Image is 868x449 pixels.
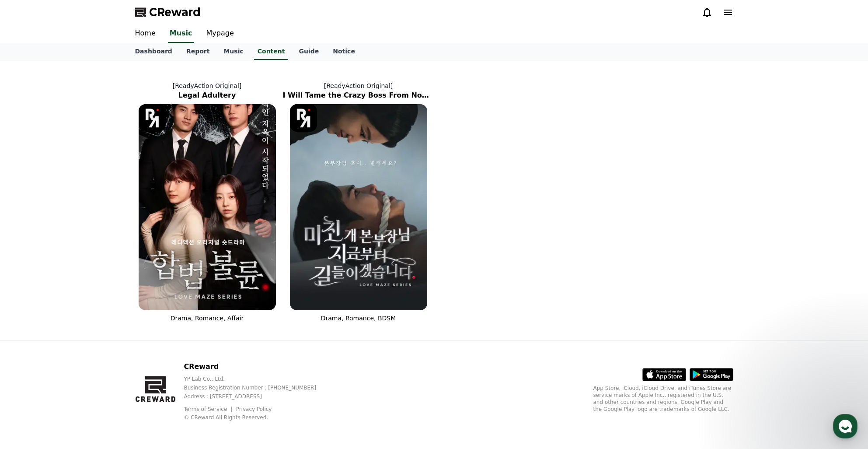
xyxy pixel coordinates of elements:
img: [object Object] Logo [139,104,166,132]
a: Report [179,43,217,60]
a: CReward [135,5,201,19]
a: Music [216,43,250,60]
a: Notice [326,43,362,60]
h2: Legal Adultery [132,90,283,101]
p: App Store, iCloud, iCloud Drive, and iTunes Store are service marks of Apple Inc., registered in ... [593,385,733,413]
span: CReward [149,5,201,19]
a: Terms of Service [184,406,234,412]
p: [ReadyAction Original] [132,81,283,90]
a: Guide [292,43,326,60]
h2: I Will Tame the Crazy Boss From Now On [283,90,434,101]
a: [ReadyAction Original] I Will Tame the Crazy Boss From Now On I Will Tame the Crazy Boss From Now... [283,74,434,330]
a: [ReadyAction Original] Legal Adultery Legal Adultery [object Object] Logo Drama, Romance, Affair [132,74,283,330]
p: YP Lab Co., Ltd. [184,375,330,382]
a: Privacy Policy [236,406,272,412]
img: [object Object] Logo [290,104,317,132]
a: Dashboard [128,43,179,60]
img: I Will Tame the Crazy Boss From Now On [290,104,427,310]
span: Drama, Romance, Affair [171,315,244,322]
a: Content [254,43,289,60]
a: Music [168,25,194,43]
img: Legal Adultery [139,104,276,310]
p: © CReward All Rights Reserved. [184,414,330,421]
span: Drama, Romance, BDSM [321,315,396,322]
a: Mypage [199,25,241,43]
p: Business Registration Number : [PHONE_NUMBER] [184,384,330,391]
p: CReward [184,361,330,372]
p: [ReadyAction Original] [283,81,434,90]
p: Address : [STREET_ADDRESS] [184,393,330,400]
a: Home [128,25,163,43]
